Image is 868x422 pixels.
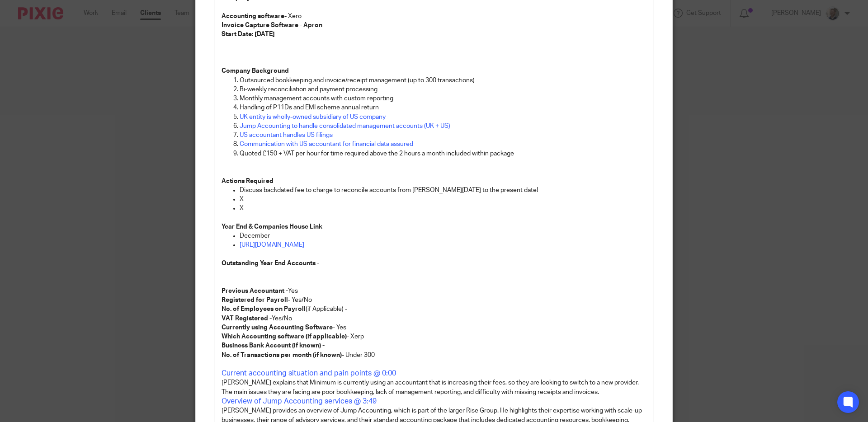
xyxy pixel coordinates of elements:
strong: Which Accounting software (if applicable) [222,333,347,340]
p: Outsourced bookkeeping and invoice/receipt management (up to 300 transactions) [240,76,646,85]
a: US accountant handles US filings [240,132,333,138]
p: Quoted £150 + VAT per hour for time required above the 2 hours a month included within package [240,149,646,158]
p: Yes [222,286,646,295]
p: Monthly management accounts with custom reporting [240,94,646,103]
strong: Registered for Payroll [222,297,288,303]
p: - Yes [222,323,646,332]
p: Bi-weekly reconciliation and payment processing [240,85,646,94]
strong: Business Bank Account (if known) - [222,342,325,349]
a: Overview of Jump Accounting services @ 3:49 [222,398,377,405]
strong: Company Background [222,68,289,74]
strong: Accounting software [222,13,284,19]
p: [PERSON_NAME] explains that Minimum is currently using an accountant that is increasing their fee... [222,378,646,397]
strong: Year End & Companies House Link [222,224,322,230]
a: [URL][DOMAIN_NAME] [240,242,304,248]
p: - Xerp [222,332,646,341]
p: Yes/No [222,314,646,323]
p: - Under 300 [222,351,646,360]
p: December [240,231,646,240]
p: X [240,204,646,213]
strong: VAT Registered - [222,315,272,322]
strong: Previous Accountant - [222,288,288,294]
p: Handling of P11Ds and EMI scheme annual return [240,103,646,112]
p: (if Applicable) - [222,305,646,314]
a: Communication with US accountant for financial data assured [240,141,413,147]
strong: Start Date: [DATE] [222,31,275,38]
strong: No. of Transactions per month (if known) [222,352,342,358]
strong: Currently using Accounting Software [222,324,333,331]
strong: Actions Required [222,178,274,184]
strong: No. of Employees on Payroll [222,306,306,312]
p: Discuss backdated fee to charge to reconcile accounts from [PERSON_NAME][DATE] to the present date! [240,186,646,195]
strong: Outstanding Year End Accounts - [222,260,319,267]
a: UK entity is wholly-owned subsidiary of US company [240,114,386,120]
p: - Xero [222,12,646,21]
strong: Invoice Capture Software - Apron [222,22,322,28]
a: Current accounting situation and pain points @ 0:00 [222,370,396,377]
p: - Yes/No [222,295,646,305]
p: X [240,195,646,204]
a: Jump Accounting to handle consolidated management accounts (UK + US) [240,123,450,129]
